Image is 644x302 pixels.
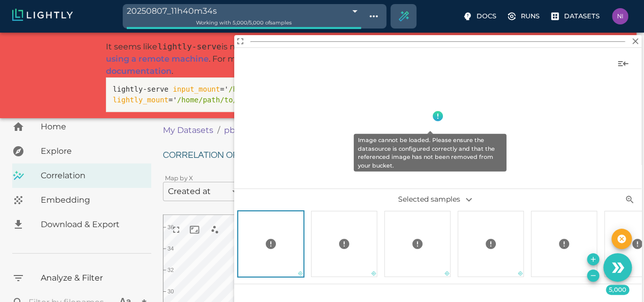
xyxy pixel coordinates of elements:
[370,191,506,208] p: Selected samples
[612,8,628,24] img: nischal.s2@kpit.com
[12,115,151,237] nav: explore, analyze, sample, metadata, embedding, correlations label, download your dataset
[630,35,641,47] button: Close overlay
[177,96,297,104] span: /home/path/to/lightly_folder
[163,124,213,136] p: My Datasets
[365,8,382,25] button: Show tag tree
[587,253,599,265] button: Add the selected 5,000 samples to in-place to the tag 20250807_11h40m34s
[261,234,281,254] button: Preview cannot be loaded. Please ensure the datasource is configured correctly and that the refer...
[407,234,428,254] button: Preview cannot be loaded. Please ensure the datasource is configured correctly and that the refer...
[334,234,354,254] button: Preview cannot be loaded. Please ensure the datasource is configured correctly and that the refer...
[603,253,632,282] button: Use the 5,000 selected samples as the basis for your new tag
[41,194,143,206] span: Embedding
[428,106,448,126] button: Image cannot be loaded. Please ensure the datasource is configured correctly and that the referen...
[167,221,185,239] button: view in fullscreen
[41,218,143,231] span: Download & Export
[173,85,220,93] span: input_mount
[41,272,143,284] span: Analyze & Filter
[587,269,599,282] button: Remove the selected 5,000 samples in-place from the tag 20250807_11h40m34s
[41,121,143,133] span: Home
[127,4,361,18] div: 20250807_11h40m34s
[163,146,628,166] h6: Correlation of data
[113,96,169,104] span: lightly_mount
[163,182,244,201] div: Created at
[165,174,193,182] label: Map by X
[157,42,221,51] span: lightly-serve
[106,66,172,76] a: documentation
[106,41,530,77] p: It seems like is not running. Please start and . For more information and solutions to common iss...
[606,285,629,295] span: 5,000
[554,234,574,254] button: Preview cannot be loaded. Please ensure the datasource is configured correctly and that the refer...
[113,84,489,105] p: lightly-serve =' ' =' '
[611,229,632,249] button: Reset the selection of samples
[204,218,226,241] div: select nearest neighbors when clicking
[229,85,340,93] span: /home/path/to/input_folder
[481,234,501,254] button: Preview cannot be loaded. Please ensure the datasource is configured correctly and that the refer...
[224,124,294,136] p: pbev_version002
[41,170,143,182] span: Correlation
[354,134,507,172] div: Image cannot be loaded. Please ensure the datasource is configured correctly and that the referen...
[12,139,151,163] a: Explore
[217,124,220,136] li: /
[163,124,544,136] nav: breadcrumb
[521,11,540,21] p: Runs
[12,212,151,237] a: Download
[12,9,73,21] img: Lightly
[234,35,246,47] button: View full details
[613,53,633,74] button: Show sample details
[391,4,416,29] div: Create selection
[196,19,292,26] span: Working with 5,000 / 5,000 of samples
[477,11,496,21] p: Docs
[41,145,143,157] span: Explore
[12,188,151,212] a: Embedding
[564,11,600,21] p: Datasets
[185,221,204,239] button: reset and recenter camera
[12,163,151,188] a: Correlation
